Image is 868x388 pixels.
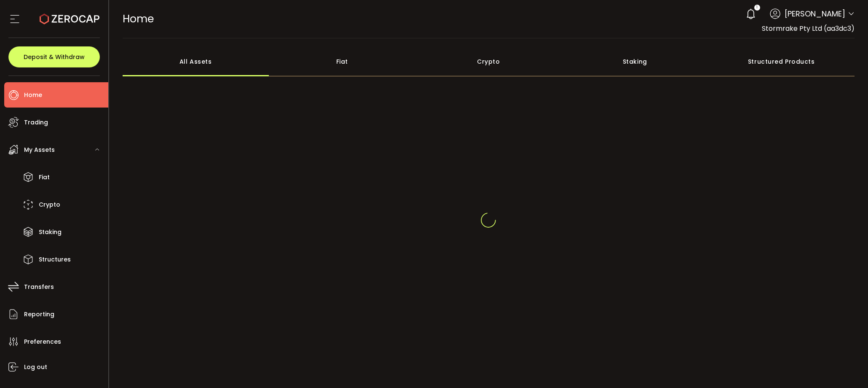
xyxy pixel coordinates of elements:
[39,226,62,238] span: Staking
[39,199,60,211] span: Crypto
[24,89,42,101] span: Home
[24,54,85,60] span: Deposit & Withdraw
[39,253,71,266] span: Structures
[123,11,154,26] span: Home
[123,47,269,76] div: All Assets
[24,308,54,321] span: Reporting
[39,171,50,183] span: Fiat
[756,5,758,11] span: 1
[762,24,855,33] span: Stormrake Pty Ltd (aa3dc3)
[24,336,61,348] span: Preferences
[708,47,855,76] div: Structured Products
[24,281,54,293] span: Transfers
[24,116,48,129] span: Trading
[24,144,55,156] span: My Assets
[562,47,708,76] div: Staking
[415,47,562,76] div: Crypto
[8,46,100,67] button: Deposit & Withdraw
[269,47,415,76] div: Fiat
[24,361,47,373] span: Log out
[785,8,845,19] span: [PERSON_NAME]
